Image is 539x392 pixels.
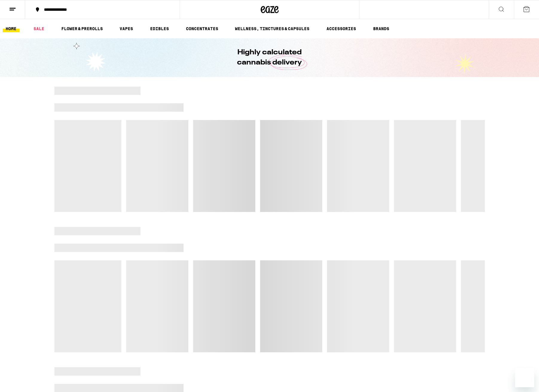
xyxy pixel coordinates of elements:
a: EDIBLES [147,25,172,32]
a: FLOWER & PREROLLS [58,25,106,32]
a: BRANDS [370,25,392,32]
a: WELLNESS, TINCTURES & CAPSULES [232,25,312,32]
a: ACCESSORIES [323,25,359,32]
a: SALE [30,25,47,32]
a: CONCENTRATES [183,25,221,32]
a: HOME [3,25,19,32]
a: VAPES [117,25,136,32]
iframe: Button to launch messaging window [515,368,534,387]
h1: Highly calculated cannabis delivery [220,47,319,68]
